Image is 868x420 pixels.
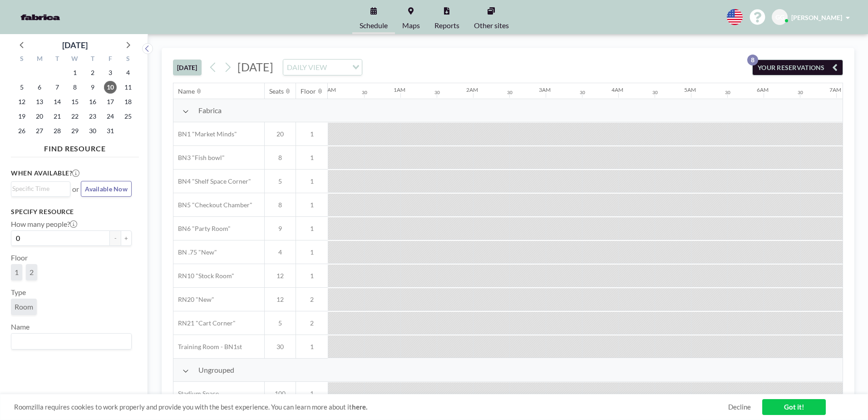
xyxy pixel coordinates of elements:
span: Available Now [85,185,128,193]
span: Monday, October 13, 2025 [33,95,46,108]
span: 5 [265,319,296,327]
span: Saturday, October 11, 2025 [122,81,134,94]
span: Training Room - BN1st [173,343,242,351]
div: 12AM [321,86,336,93]
button: - [110,230,121,246]
div: 2AM [466,86,478,93]
span: Wednesday, October 29, 2025 [69,125,81,137]
span: Reports [434,22,459,29]
span: Other sites [474,22,509,29]
span: Sunday, October 26, 2025 [15,125,28,137]
div: 4AM [612,86,623,93]
label: Type [11,288,26,297]
a: Decline [728,403,751,411]
span: Thursday, October 16, 2025 [86,95,99,108]
span: BN4 "Shelf Space Corner" [173,177,251,185]
span: 30 [265,343,296,351]
span: DAILY VIEW [285,61,329,73]
div: W [66,54,84,65]
span: Room [15,302,33,311]
a: Got it! [762,399,826,415]
div: Name [178,87,195,95]
span: RN20 "New" [173,295,214,304]
h3: Specify resource [11,208,132,216]
span: Monday, October 20, 2025 [33,110,46,123]
span: 1 [15,268,19,276]
span: 9 [265,225,296,233]
span: Tuesday, October 7, 2025 [51,81,64,94]
div: [DATE] [62,39,88,51]
span: 4 [265,248,296,256]
span: [DATE] [237,60,273,74]
div: T [84,54,101,65]
span: Tuesday, October 28, 2025 [51,125,64,137]
div: 30 [652,90,658,95]
span: Thursday, October 30, 2025 [86,125,99,137]
div: 30 [580,90,585,95]
span: BN5 "Checkout Chamber" [173,201,252,209]
div: S [13,54,31,65]
span: Saturday, October 18, 2025 [122,95,134,108]
span: Monday, October 27, 2025 [33,125,46,137]
div: 3AM [539,86,551,93]
span: 1 [296,390,328,398]
span: Friday, October 3, 2025 [104,66,117,79]
span: 100 [265,390,296,398]
span: Friday, October 24, 2025 [104,110,117,123]
span: Saturday, October 4, 2025 [122,66,134,79]
h4: FIND RESOURCE [11,140,139,153]
span: Fabrica [198,106,222,115]
div: 1AM [394,86,405,93]
div: 30 [798,90,803,95]
span: 1 [296,201,328,209]
div: F [101,54,119,65]
span: 8 [265,154,296,162]
div: Search for option [11,334,131,349]
button: + [121,230,132,246]
span: Thursday, October 9, 2025 [86,81,99,94]
span: Friday, October 10, 2025 [104,81,117,94]
button: Available Now [81,181,132,197]
span: 5 [265,177,296,185]
span: 1 [296,154,328,162]
span: GG [775,13,784,21]
span: BN1 "Market Minds" [173,130,237,138]
span: Tuesday, October 14, 2025 [51,95,64,108]
input: Search for option [12,184,65,194]
div: Search for option [11,182,70,195]
span: 1 [296,130,328,138]
label: Name [11,322,30,331]
span: RN21 "Cart Corner" [173,319,236,327]
div: 30 [507,90,513,95]
input: Search for option [330,61,347,73]
p: 8 [747,55,758,65]
span: [PERSON_NAME] [791,14,842,21]
span: 20 [265,130,296,138]
span: 1 [296,248,328,256]
span: Wednesday, October 15, 2025 [69,95,81,108]
input: Search for option [12,335,126,347]
button: [DATE] [173,60,202,75]
button: YOUR RESERVATIONS8 [752,60,843,75]
span: Ungrouped [198,365,234,375]
span: Roomzilla requires cookies to work properly and provide you with the best experience. You can lea... [14,403,728,411]
span: 1 [296,177,328,185]
img: organization-logo [15,8,66,26]
span: Friday, October 17, 2025 [104,95,117,108]
span: 2 [30,268,34,276]
label: How many people? [11,220,77,229]
span: Friday, October 31, 2025 [104,125,117,137]
span: BN .75 "New" [173,248,217,256]
div: 5AM [684,86,696,93]
span: Maps [402,22,420,29]
span: Stadium Space [173,390,219,398]
span: 12 [265,272,296,280]
span: Wednesday, October 22, 2025 [69,110,81,123]
div: 7AM [829,86,841,93]
span: Tuesday, October 21, 2025 [51,110,64,123]
span: BN6 "Party Room" [173,225,231,233]
span: RN10 "Stock Room" [173,272,234,280]
span: Monday, October 6, 2025 [33,81,46,94]
span: Thursday, October 2, 2025 [86,66,99,79]
span: Sunday, October 12, 2025 [15,95,28,108]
